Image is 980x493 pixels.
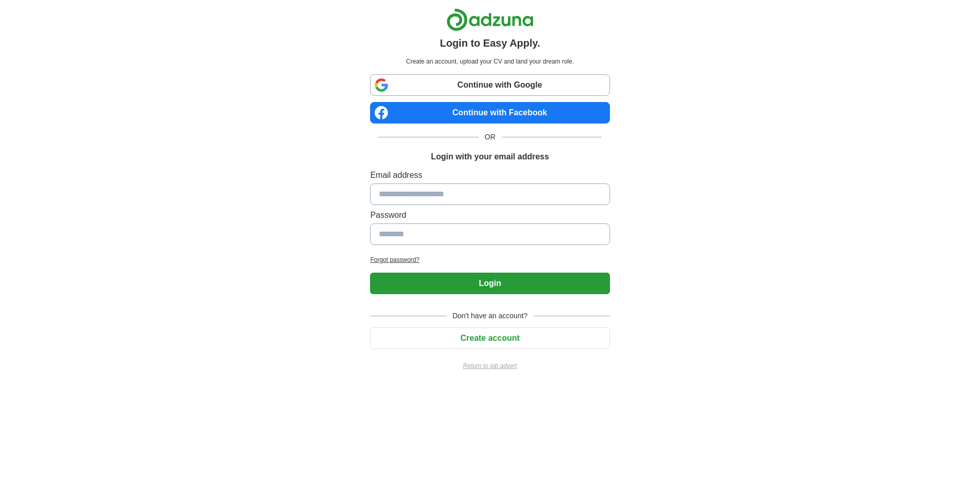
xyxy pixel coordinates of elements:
[370,334,609,342] a: Create account
[431,151,549,163] h1: Login with your email address
[372,57,607,66] p: Create an account, upload your CV and land your dream role.
[370,255,609,264] a: Forgot password?
[370,169,609,181] label: Email address
[446,311,534,321] span: Don't have an account?
[479,132,502,142] span: OR
[370,102,609,124] a: Continue with Facebook
[370,327,609,349] button: Create account
[446,8,534,31] img: Adzuna logo
[370,361,609,371] a: Return to job advert
[370,209,609,221] label: Password
[370,74,609,96] a: Continue with Google
[370,273,609,294] button: Login
[440,35,540,51] h1: Login to Easy Apply.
